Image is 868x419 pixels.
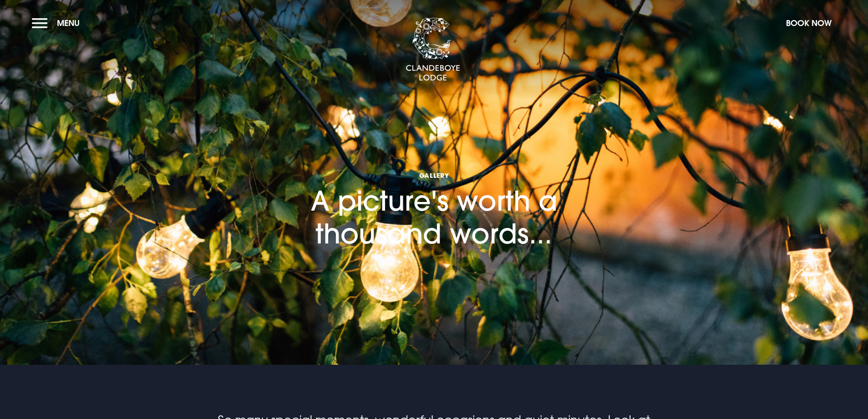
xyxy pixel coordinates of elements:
[406,18,460,82] img: Clandeboye Lodge
[781,13,836,33] button: Book Now
[252,171,616,180] span: Gallery
[252,119,616,250] h1: A picture's worth a thousand words...
[32,13,84,33] button: Menu
[57,18,80,28] span: Menu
